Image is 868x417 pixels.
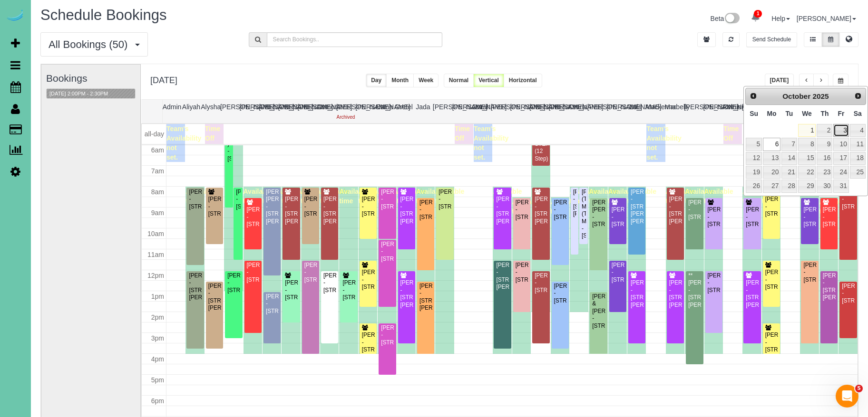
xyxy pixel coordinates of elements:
[841,189,855,210] div: [PERSON_NAME] - [STREET_ADDRESS]
[188,189,202,210] div: [PERSON_NAME] - [STREET_ADDRESS]
[746,152,762,165] a: 12
[785,110,793,117] span: Tuesday
[573,189,576,218] div: [PERSON_NAME] - [STREET_ADDRESS][PERSON_NAME]
[515,262,528,284] div: [PERSON_NAME] - [STREET_ADDRESS]
[630,189,644,225] div: [PERSON_NAME] - [STREET_ADDRESS][PERSON_NAME][PERSON_NAME]
[746,180,762,192] a: 26
[854,110,862,117] span: Saturday
[782,92,810,100] span: October
[342,279,355,301] div: [PERSON_NAME] - [STREET_ADDRESS]
[765,196,778,218] div: [PERSON_NAME] - [STREET_ADDRESS]
[626,100,645,123] th: Lola
[688,199,701,221] div: [PERSON_NAME] - [STREET_ADDRESS]
[627,188,656,205] span: Available time
[742,188,771,205] span: Available time
[151,167,164,175] span: 7am
[366,74,387,87] button: Day
[208,196,221,218] div: [PERSON_NAME] - [STREET_ADDRESS]
[150,74,177,85] h2: [DATE]
[185,188,215,205] span: Available time
[359,188,388,205] span: Available time
[504,74,542,87] button: Horizontal
[850,152,866,165] a: 18
[745,279,759,309] div: [PERSON_NAME] - [STREET_ADDRESS][PERSON_NAME]
[762,188,791,205] span: Available time
[244,188,273,205] span: Available time
[323,196,336,225] div: [PERSON_NAME] - [STREET_ADDRESS][PERSON_NAME]
[822,272,836,302] div: [PERSON_NAME] - [STREET_ADDRESS][PERSON_NAME]
[781,166,797,179] a: 21
[664,100,684,123] th: Marbelly
[182,100,201,123] th: Aliyah
[568,100,587,123] th: Kenna
[750,110,758,117] span: Sunday
[304,262,317,284] div: [PERSON_NAME] - [STREET_ADDRESS]
[850,124,866,137] a: 4
[394,100,414,123] th: Gretel
[320,188,349,205] span: Available time
[452,100,471,123] th: [PERSON_NAME]
[400,196,413,225] div: [PERSON_NAME] - [STREET_ADDRESS][PERSON_NAME]
[151,355,164,363] span: 4pm
[819,198,848,215] span: Available time
[282,188,311,205] span: Available time
[707,206,721,228] div: [PERSON_NAME] - [STREET_ADDRESS]
[297,100,317,123] th: [PERSON_NAME]
[361,269,375,291] div: [PERSON_NAME] - [STREET_ADDRESS]
[246,206,260,228] div: [PERSON_NAME] - [STREET_ADDRESS]
[317,100,336,123] th: Demona
[592,293,605,330] div: [PERSON_NAME] & [PERSON_NAME] - [STREET_ADDRESS]
[803,262,816,284] div: [PERSON_NAME] - [STREET_ADDRESS]
[606,100,626,123] th: [PERSON_NAME]
[767,110,777,117] span: Monday
[246,262,260,284] div: [PERSON_NAME] - [STREET_ADDRESS]
[510,100,529,123] th: [PERSON_NAME]
[208,283,221,312] div: [PERSON_NAME] - [STREET_ADDRESS][PERSON_NAME]
[361,196,375,218] div: [PERSON_NAME] - [STREET_ADDRESS]
[750,92,757,100] span: Prev
[798,152,816,165] a: 15
[419,199,432,221] div: [PERSON_NAME] - [STREET_ADDRESS]
[235,189,240,210] div: [PERSON_NAME] - [STREET_ADDRESS]
[473,74,504,87] button: Vertical
[529,100,549,123] th: [PERSON_NAME]
[802,110,812,117] span: Wednesday
[781,180,797,192] a: 28
[267,32,443,47] input: Search Bookings..
[817,124,832,137] a: 2
[746,166,762,179] a: 19
[265,293,279,315] div: [PERSON_NAME] - [STREET_ADDRESS]
[798,138,816,151] a: 8
[304,196,317,218] div: [PERSON_NAME] - [STREET_ADDRESS]
[375,100,394,123] th: Esme
[592,199,605,228] div: [PERSON_NAME] [PERSON_NAME] - [STREET_ADDRESS]
[491,100,510,123] th: [PERSON_NAME]
[765,269,778,291] div: [PERSON_NAME] - [STREET_ADDRESS]
[151,293,164,300] span: 1pm
[763,166,780,179] a: 20
[833,138,848,151] a: 10
[850,166,866,179] a: 25
[554,199,567,221] div: [PERSON_NAME] - [STREET_ADDRESS]
[493,188,522,205] span: Available time
[817,180,832,192] a: 30
[162,100,182,123] th: Admin
[444,74,474,87] button: Normal
[817,166,832,179] a: 23
[336,114,356,121] div: Archived
[611,206,624,228] div: [PERSON_NAME] - [STREET_ADDRESS]
[433,100,452,123] th: [PERSON_NAME]
[413,100,433,123] th: Jada
[151,334,164,342] span: 3pm
[581,189,586,240] div: [PERSON_NAME] (TECH MASTERS) (Tech Masters) - [STREET_ADDRESS]
[630,279,644,309] div: [PERSON_NAME] - [STREET_ADDRESS][PERSON_NAME]
[850,138,866,151] a: 11
[496,196,509,225] div: [PERSON_NAME] - [STREET_ADDRESS][PERSON_NAME]
[833,152,848,165] a: 17
[688,272,701,309] div: **[PERSON_NAME] - [STREET_ADDRESS][PERSON_NAME]
[611,262,624,284] div: [PERSON_NAME] - [STREET_ADDRESS]
[323,272,336,294] div: [PERSON_NAME] - [STREET_ADDRESS]
[147,251,164,258] span: 11am
[836,385,858,408] iframe: Intercom live chat
[201,100,220,123] th: Alysha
